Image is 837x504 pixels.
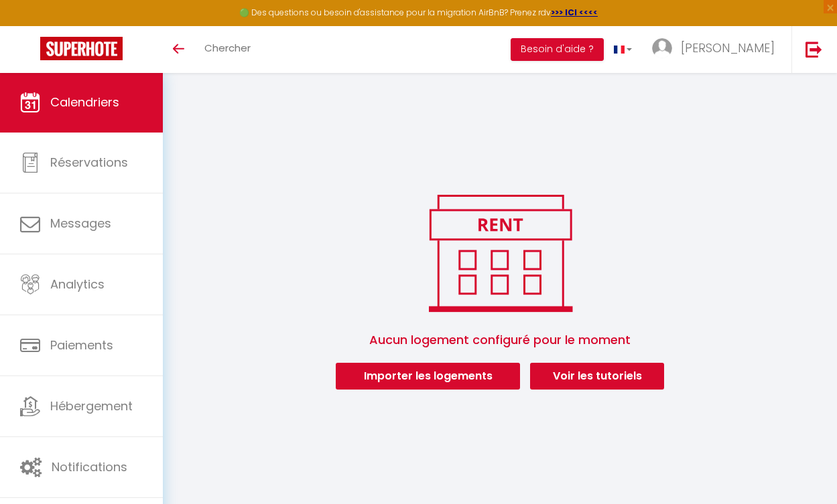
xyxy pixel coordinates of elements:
[530,363,664,390] a: Voir les tutoriels
[415,189,586,317] img: rent.png
[806,41,822,58] img: logout
[50,398,133,414] span: Hébergement
[642,26,791,73] a: ... [PERSON_NAME]
[50,215,111,232] span: Messages
[336,363,520,390] button: Importer les logements
[194,26,261,73] a: Chercher
[52,458,127,475] span: Notifications
[50,276,105,292] span: Analytics
[50,154,128,171] span: Réservations
[681,39,775,56] span: [PERSON_NAME]
[50,337,113,353] span: Paiements
[40,37,123,60] img: Super Booking
[179,317,821,363] span: Aucun logement configuré pour le moment
[50,94,119,110] span: Calendriers
[652,38,672,58] img: ...
[511,38,604,61] button: Besoin d'aide ?
[551,7,598,18] a: >>> ICI <<<<
[204,41,251,55] span: Chercher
